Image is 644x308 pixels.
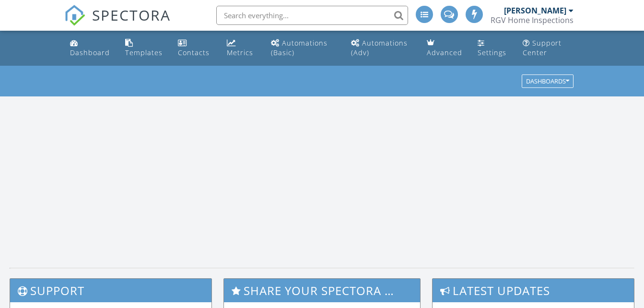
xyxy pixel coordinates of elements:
[271,38,328,57] div: Automations (Basic)
[427,48,462,57] div: Advanced
[174,35,215,62] a: Contacts
[504,6,566,15] div: [PERSON_NAME]
[423,35,466,62] a: Advanced
[267,35,340,62] a: Automations (Basic)
[121,35,166,62] a: Templates
[523,38,562,57] div: Support Center
[347,35,415,62] a: Automations (Advanced)
[433,279,634,302] h3: Latest Updates
[227,48,253,57] div: Metrics
[66,35,114,62] a: Dashboard
[474,35,511,62] a: Settings
[224,279,420,302] h3: Share Your Spectora Experience
[519,35,578,62] a: Support Center
[351,38,408,57] div: Automations (Adv)
[216,6,408,25] input: Search everything...
[522,75,574,88] button: Dashboards
[125,48,163,57] div: Templates
[92,5,171,25] span: SPECTORA
[178,48,210,57] div: Contacts
[70,48,110,57] div: Dashboard
[478,48,506,57] div: Settings
[526,78,569,85] div: Dashboards
[223,35,259,62] a: Metrics
[64,13,171,33] a: SPECTORA
[10,279,211,302] h3: Support
[64,5,85,26] img: The Best Home Inspection Software - Spectora
[491,15,574,25] div: RGV Home Inspections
